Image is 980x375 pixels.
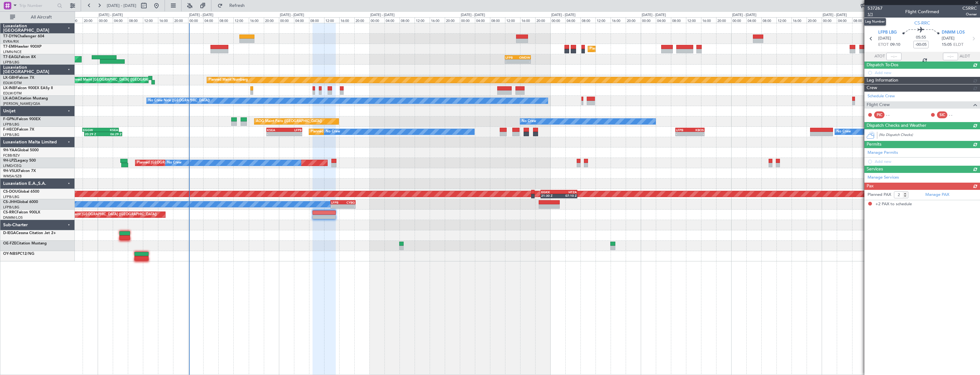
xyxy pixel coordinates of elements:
input: Trip Number [19,1,55,10]
div: Planned Maint [GEOGRAPHIC_DATA] ([GEOGRAPHIC_DATA]) [311,127,410,137]
div: 04:00 [384,17,400,23]
div: 08:00 [400,17,415,23]
a: CS-DOUGlobal 6500 [3,190,39,194]
a: F-HECDFalcon 7X [3,128,34,131]
span: Refresh [224,3,250,8]
div: 16:00 [158,17,173,23]
span: T7-EAGL [3,55,19,59]
div: 00:00 [731,17,746,23]
div: 12:00 [505,17,520,23]
div: 04:00 [746,17,761,23]
div: 16:00 [520,17,535,23]
div: 20:00 [354,17,369,23]
span: [DATE] - [DATE] [107,3,136,8]
div: 16:00 [249,17,264,23]
a: LFMN/NCE [3,50,22,54]
div: 12:00 [776,17,792,23]
div: EGGW [83,128,101,132]
div: 00:00 [550,17,565,23]
div: 20:00 [626,17,641,23]
span: 9H-VSLK [3,169,19,173]
span: [DATE] [942,35,955,42]
span: LX-INB [3,86,15,90]
div: 12:00 [415,17,430,23]
div: Leg Number [864,18,886,26]
span: F-GPNJ [3,117,17,121]
div: 08:00 [309,17,324,23]
div: CYBG [343,201,355,204]
a: EDLW/DTM [3,91,22,96]
a: LX-AOACitation Mustang [3,97,48,100]
div: [DATE] - [DATE] [823,13,847,18]
a: CS-RRCFalcon 900LX [3,211,40,214]
a: LFPB/LBG [3,60,19,65]
div: - [343,205,355,208]
a: WMSA/SZB [3,174,22,179]
span: ELDT [953,42,963,48]
span: OE-FZE [3,242,16,245]
span: LFPB LBG [878,29,897,36]
span: ATOT [874,53,885,60]
a: LFPB/LBG [3,132,19,137]
div: 12:00 [233,17,248,23]
span: LX-GBH [3,76,17,80]
a: T7-EMIHawker 900XP [3,45,41,49]
div: 12:00 [143,17,158,23]
span: [DATE] [878,35,891,42]
button: Refresh [215,1,252,11]
span: 9H-YAA [3,148,17,152]
a: OE-FZECitation Mustang [3,242,47,245]
div: 08:00 [580,17,596,23]
div: No Crew Nice ([GEOGRAPHIC_DATA]) [148,96,210,105]
div: 16:00 [701,17,716,23]
a: [PERSON_NAME]/QSA [3,101,40,106]
div: Planned Maint Nurnberg [209,75,248,85]
button: All Aircraft [7,12,68,22]
a: EVRA/RIX [3,39,19,44]
a: CS-JHHGlobal 6000 [3,200,38,204]
div: 12:00 [596,17,611,23]
a: LFMD/CEQ [3,163,21,168]
div: KSEA [267,128,284,132]
div: 16:00 [611,17,626,23]
div: Flight Confirmed [905,8,939,15]
div: 00:00 [641,17,656,23]
div: [DATE] - [DATE] [642,13,666,18]
a: T7-EAGLFalcon 8X [3,55,36,59]
div: 04:00 [837,17,852,23]
span: 09:10 [890,42,900,48]
a: LFPB/LBG [3,122,19,127]
span: CS-RRC [914,20,930,26]
div: - [267,132,284,136]
div: KBOS [690,128,704,132]
div: 08:00 [852,17,867,23]
div: 04:00 [656,17,671,23]
div: 20:00 [445,17,460,23]
div: 06:29 Z [103,132,121,136]
span: CSRRC [962,5,977,12]
div: - [690,132,704,136]
div: 20:00 [716,17,731,23]
a: FCBB/BZV [3,153,20,158]
div: No Crew [522,117,536,126]
div: 08:00 [490,17,505,23]
span: DNMM LOS [942,29,965,36]
div: 04:00 [475,17,490,23]
span: D-IEGA [3,231,16,235]
div: 08:00 [671,17,686,23]
div: LFPB [284,128,302,132]
div: - [505,60,518,63]
span: 05:55 [916,35,926,41]
div: LFPB [676,128,690,132]
a: EDLW/DTM [3,81,22,85]
div: 20:00 [535,17,550,23]
div: - [331,205,343,208]
div: Planned Maint [GEOGRAPHIC_DATA] [590,44,650,54]
div: [DATE] - [DATE] [551,13,575,18]
span: 15:05 [942,42,952,48]
div: - [518,60,531,63]
div: 04:00 [294,17,309,23]
a: LFPB/LBG [3,195,19,199]
div: HTZA [559,190,576,194]
div: LFPB [505,56,518,59]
